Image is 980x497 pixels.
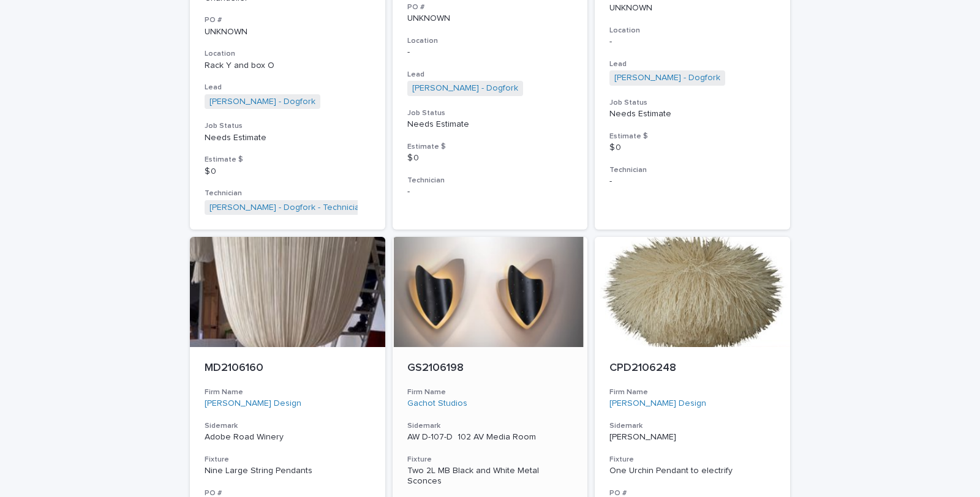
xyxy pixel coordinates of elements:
[407,455,573,465] h3: Fixture
[407,142,573,152] h3: Estimate $
[407,466,573,487] div: Two 2L MB Black and White Metal Sconces
[609,432,775,443] p: [PERSON_NAME]
[407,421,573,431] h3: Sidemark
[205,189,371,198] h3: Technician
[407,2,573,12] h3: PO #
[609,398,706,409] a: [PERSON_NAME] Design
[205,421,371,431] h3: Sidemark
[209,97,315,107] a: [PERSON_NAME] - Dogfork
[407,119,573,130] p: Needs Estimate
[609,3,775,13] p: UNKNOWN
[205,155,371,165] h3: Estimate $
[609,143,775,153] p: $ 0
[205,61,371,71] p: Rack Y and box O
[205,398,301,409] a: [PERSON_NAME] Design
[205,49,371,59] h3: Location
[407,176,573,185] h3: Technician
[205,27,371,37] p: UNKNOWN
[407,153,573,163] p: $ 0
[609,466,775,476] div: One Urchin Pendant to electrify
[407,187,573,197] p: -
[205,362,371,375] p: MD2106160
[609,26,775,35] h3: Location
[407,108,573,118] h3: Job Status
[412,83,518,94] a: [PERSON_NAME] - Dogfork
[407,432,573,443] p: AW D-107-D 102 AV Media Room
[614,73,720,83] a: [PERSON_NAME] - Dogfork
[407,70,573,80] h3: Lead
[407,13,573,24] p: UNKNOWN
[205,133,371,143] p: Needs Estimate
[609,421,775,431] h3: Sidemark
[609,37,775,47] p: -
[407,398,467,409] a: Gachot Studios
[205,166,371,177] p: $ 0
[609,132,775,141] h3: Estimate $
[407,362,573,375] p: GS2106198
[205,466,371,476] div: Nine Large String Pendants
[205,15,371,25] h3: PO #
[609,109,775,119] p: Needs Estimate
[407,47,573,58] p: -
[205,432,371,443] p: Adobe Road Winery
[609,165,775,175] h3: Technician
[609,362,775,375] p: CPD2106248
[205,83,371,92] h3: Lead
[609,59,775,69] h3: Lead
[609,176,775,187] p: -
[609,98,775,108] h3: Job Status
[205,455,371,465] h3: Fixture
[205,121,371,131] h3: Job Status
[407,36,573,46] h3: Location
[609,455,775,465] h3: Fixture
[209,203,364,213] a: [PERSON_NAME] - Dogfork - Technician
[407,387,573,397] h3: Firm Name
[205,387,371,397] h3: Firm Name
[609,387,775,397] h3: Firm Name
